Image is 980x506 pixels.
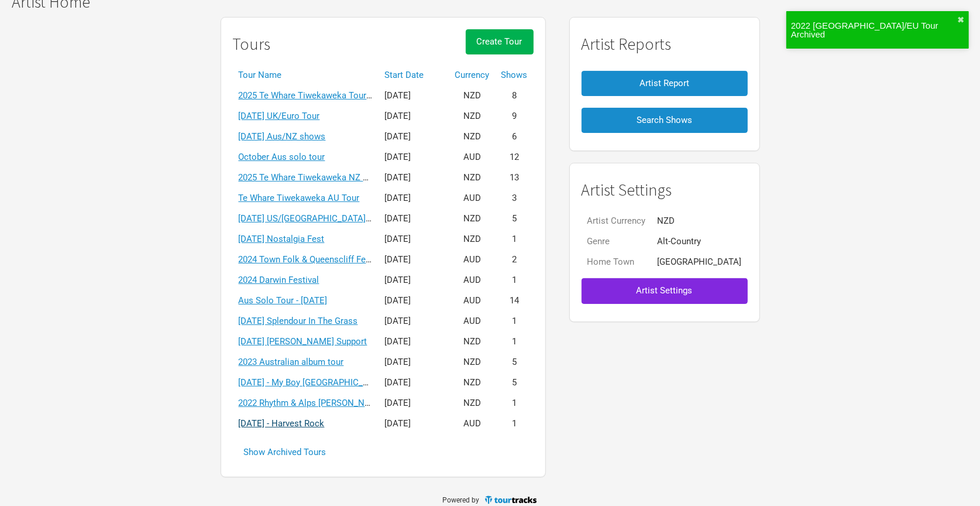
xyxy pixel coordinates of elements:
[449,106,496,126] td: NZD
[496,208,534,229] td: 5
[582,35,748,53] h1: Artist Reports
[379,106,449,126] td: [DATE]
[582,278,748,303] button: Artist Settings
[379,147,449,167] td: [DATE]
[379,126,449,147] td: [DATE]
[582,71,748,96] button: Artist Report
[449,188,496,208] td: AUD
[442,497,479,505] span: Powered by
[379,86,449,106] td: [DATE]
[496,106,534,126] td: 9
[496,188,534,208] td: 3
[637,115,692,125] span: Search Shows
[239,336,367,347] a: [DATE] [PERSON_NAME] Support
[791,21,957,39] div: 2022 [GEOGRAPHIC_DATA]/EU Tour Archived
[239,111,320,121] a: [DATE] UK/Euro Tour
[239,418,325,429] a: [DATE] - Harvest Rock
[449,311,496,331] td: AUD
[449,270,496,290] td: AUD
[239,131,326,142] a: [DATE] Aus/NZ shows
[449,126,496,147] td: NZD
[496,290,534,311] td: 14
[233,35,271,53] h1: Tours
[239,398,419,408] a: 2022 Rhythm & Alps [PERSON_NAME] Festival
[449,229,496,249] td: NZD
[496,311,534,331] td: 1
[239,90,546,101] a: 2025 Te Whare Tiwekaweka Tour - [GEOGRAPHIC_DATA]/[GEOGRAPHIC_DATA]
[582,252,652,272] td: Home Town
[449,167,496,188] td: NZD
[239,152,325,162] a: October Aus solo tour
[496,229,534,249] td: 1
[496,167,534,188] td: 13
[652,231,748,252] td: Alt-Country
[449,65,496,86] th: Currency
[379,311,449,331] td: [DATE]
[239,234,325,244] a: [DATE] Nostalgia Fest
[466,29,534,65] a: Create Tour
[466,29,534,54] button: Create Tour
[239,172,381,183] a: 2025 Te Whare Tiwekaweka NZ Tour
[449,147,496,167] td: AUD
[379,167,449,188] td: [DATE]
[477,36,522,47] span: Create Tour
[449,372,496,393] td: NZD
[496,249,534,270] td: 2
[379,188,449,208] td: [DATE]
[496,413,534,434] td: 1
[239,254,392,265] a: 2024 Town Folk & Queenscliff Festivals
[496,270,534,290] td: 1
[639,78,689,88] span: Artist Report
[379,270,449,290] td: [DATE]
[449,352,496,372] td: NZD
[239,295,328,306] a: Aus Solo Tour - [DATE]
[582,272,748,309] a: Artist Settings
[239,275,319,285] a: 2024 Darwin Festival
[582,181,748,199] h1: Artist Settings
[449,413,496,434] td: AUD
[233,440,338,465] button: Show Archived Tours
[379,65,449,86] th: Start Date
[652,252,748,272] td: [GEOGRAPHIC_DATA]
[484,495,538,505] img: TourTracks
[449,290,496,311] td: AUD
[449,249,496,270] td: AUD
[239,377,387,388] a: [DATE] - My Boy [GEOGRAPHIC_DATA]
[379,352,449,372] td: [DATE]
[957,16,964,24] button: close
[239,316,358,326] a: [DATE] Splendour In The Grass
[496,86,534,106] td: 8
[496,65,534,86] th: Shows
[379,393,449,413] td: [DATE]
[652,211,748,231] td: NZD
[496,331,534,352] td: 1
[496,372,534,393] td: 5
[449,86,496,106] td: NZD
[496,126,534,147] td: 6
[496,393,534,413] td: 1
[233,65,379,86] th: Tour Name
[582,65,748,102] a: Artist Report
[496,147,534,167] td: 12
[379,208,449,229] td: [DATE]
[379,372,449,393] td: [DATE]
[449,393,496,413] td: NZD
[239,193,360,203] a: Te Whare Tiwekaweka AU Tour
[379,229,449,249] td: [DATE]
[582,231,652,252] td: Genre
[582,211,652,231] td: Artist Currency
[379,413,449,434] td: [DATE]
[379,249,449,270] td: [DATE]
[449,331,496,352] td: NZD
[379,290,449,311] td: [DATE]
[449,208,496,229] td: NZD
[379,331,449,352] td: [DATE]
[239,213,404,224] a: [DATE] US/[GEOGRAPHIC_DATA] solo tour
[637,285,693,296] span: Artist Settings
[239,357,344,367] a: 2023 Australian album tour
[582,102,748,139] a: Search Shows
[582,108,748,133] button: Search Shows
[496,352,534,372] td: 5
